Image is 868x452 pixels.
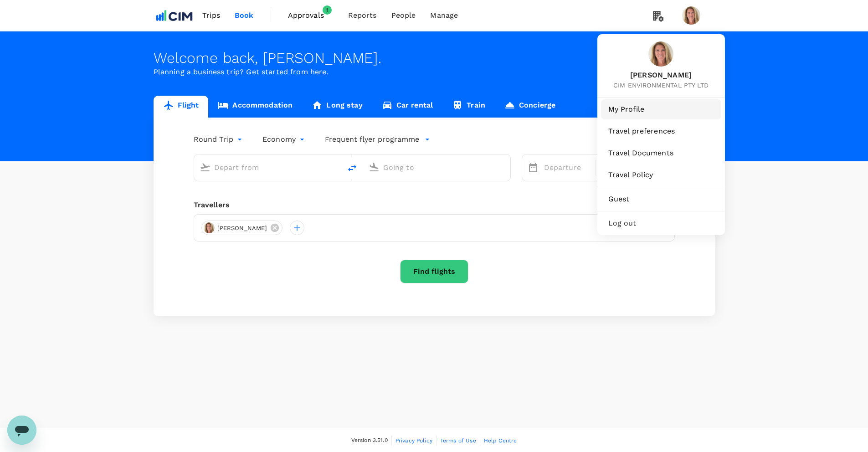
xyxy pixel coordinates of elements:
[430,10,458,21] span: Manage
[601,99,721,119] a: My Profile
[648,41,673,67] img: Judith Penders
[212,224,273,233] span: [PERSON_NAME]
[335,166,337,168] button: Open
[504,166,506,168] button: Open
[235,10,254,21] span: Book
[442,96,495,118] a: Train
[154,96,209,118] a: Flight
[484,436,517,446] a: Help Centre
[608,194,714,205] span: Guest
[613,81,709,90] span: CIM ENVIRONMENTAL PTY LTD
[214,160,322,175] input: Depart from
[601,143,721,163] a: Travel Documents
[440,437,476,444] span: Terms of Use
[262,132,307,147] div: Economy
[372,96,443,118] a: Car rental
[608,218,714,229] span: Log out
[395,436,432,446] a: Privacy Policy
[348,10,377,21] span: Reports
[194,200,675,211] div: Travellers
[608,169,714,180] span: Travel Policy
[395,437,432,444] span: Privacy Policy
[601,189,721,209] a: Guest
[440,436,476,446] a: Terms of Use
[194,132,245,147] div: Round Trip
[288,10,334,21] span: Approvals
[391,10,416,21] span: People
[7,416,36,445] iframe: Button to launch messaging window
[204,222,215,233] img: avatar-6789326106eb3.jpeg
[601,165,721,185] a: Travel Policy
[484,437,517,444] span: Help Centre
[154,50,715,67] div: Welcome back , [PERSON_NAME] .
[601,213,721,233] div: Log out
[608,126,714,137] span: Travel preferences
[544,162,591,173] p: Departure
[682,6,700,25] img: Judith Penders
[400,260,468,283] button: Find flights
[383,160,491,175] input: Going to
[154,5,195,26] img: CIM ENVIRONMENTAL PTY LTD
[323,5,332,15] span: 1
[601,121,721,141] a: Travel preferences
[208,96,302,118] a: Accommodation
[608,148,714,159] span: Travel Documents
[302,96,372,118] a: Long stay
[613,70,709,81] span: [PERSON_NAME]
[325,134,430,145] button: Frequent flyer programme
[351,436,388,445] span: Version 3.51.0
[202,10,220,21] span: Trips
[495,96,565,118] a: Concierge
[341,157,363,179] button: delete
[325,134,419,145] p: Frequent flyer programme
[201,221,283,235] div: [PERSON_NAME]
[154,67,715,77] p: Planning a business trip? Get started from here.
[608,104,714,115] span: My Profile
